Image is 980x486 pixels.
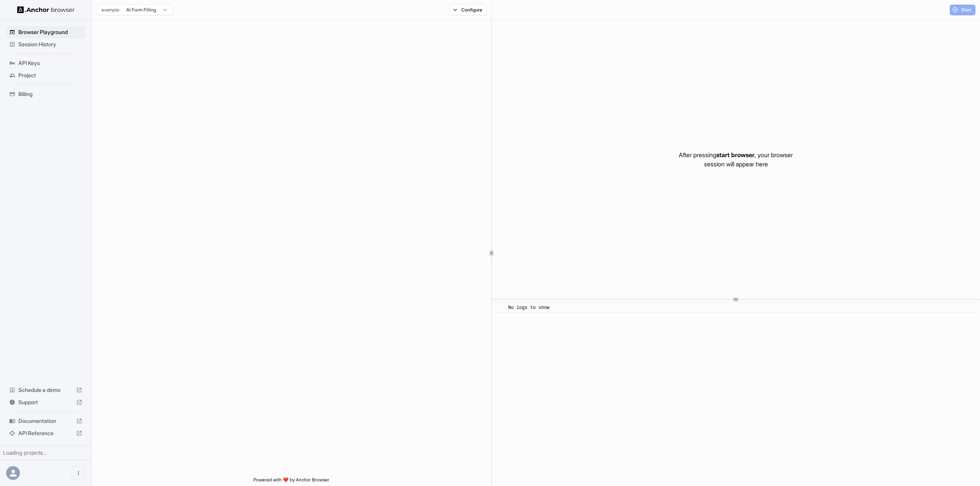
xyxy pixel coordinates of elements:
[6,57,85,69] div: API Keys
[716,151,755,159] span: start browser
[18,72,82,79] span: Project
[18,90,82,98] span: Billing
[508,305,550,310] span: No logs to show
[499,304,503,312] span: ​
[17,6,75,13] img: Anchor Logo
[18,429,73,437] span: API Reference
[18,59,82,67] span: API Keys
[18,417,73,425] span: Documentation
[18,386,73,394] span: Schedule a demo
[679,150,793,169] p: After pressing , your browser session will appear here
[18,41,82,48] span: Session History
[6,415,85,427] div: Documentation
[6,396,85,408] div: Support
[6,427,85,439] div: API Reference
[6,69,85,81] div: Project
[6,384,85,396] div: Schedule a demo
[101,7,120,13] span: example:
[6,88,85,100] div: Billing
[253,477,329,486] span: Powered with ❤️ by Anchor Browser
[18,398,73,406] span: Support
[3,449,88,457] div: Loading projects...
[449,5,487,15] button: Configure
[6,26,85,38] div: Browser Playground
[18,28,82,36] span: Browser Playground
[72,466,85,480] button: Open menu
[6,38,85,50] div: Session History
